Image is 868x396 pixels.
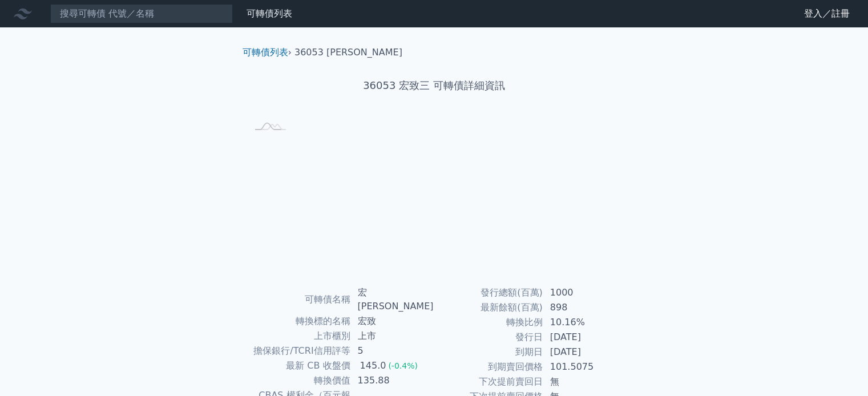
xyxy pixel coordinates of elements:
td: 下次提前賣回日 [434,374,543,389]
td: 宏[PERSON_NAME] [351,285,434,314]
li: › [243,46,292,59]
td: 可轉債名稱 [247,285,351,314]
td: 898 [543,300,621,315]
td: 轉換比例 [434,315,543,330]
a: 登入／註冊 [795,5,859,23]
td: [DATE] [543,345,621,359]
td: 101.5075 [543,359,621,374]
li: 36053 [PERSON_NAME] [294,46,402,59]
td: [DATE] [543,330,621,345]
div: 145.0 [358,359,389,373]
td: 轉換價值 [247,373,351,388]
td: 發行日 [434,330,543,345]
td: 1000 [543,285,621,300]
a: 可轉債列表 [243,47,288,58]
td: 上市櫃別 [247,329,351,344]
td: 最新 CB 收盤價 [247,358,351,373]
span: (-0.4%) [388,361,418,370]
td: 到期日 [434,345,543,359]
td: 上市 [351,329,434,344]
h1: 36053 宏致三 可轉債詳細資訊 [233,78,635,94]
td: 到期賣回價格 [434,359,543,374]
a: 可轉債列表 [247,8,292,19]
td: 最新餘額(百萬) [434,300,543,315]
input: 搜尋可轉債 代號／名稱 [50,4,233,23]
td: 10.16% [543,315,621,330]
td: 宏致 [351,314,434,329]
td: 轉換標的名稱 [247,314,351,329]
td: 5 [351,344,434,358]
div: 聊天小工具 [811,341,868,396]
td: 無 [543,374,621,389]
td: 擔保銀行/TCRI信用評等 [247,344,351,358]
td: 發行總額(百萬) [434,285,543,300]
td: 135.88 [351,373,434,388]
iframe: Chat Widget [811,341,868,396]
